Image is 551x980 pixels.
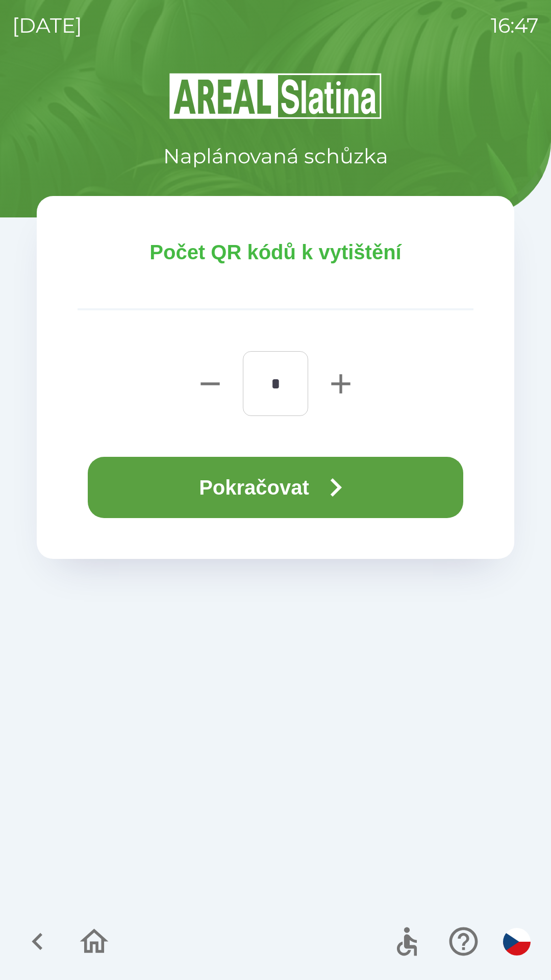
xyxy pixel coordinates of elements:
[503,928,531,955] img: cs flag
[37,71,514,120] img: Logo
[163,141,388,171] p: Naplánovaná schůzka
[78,237,473,267] p: Počet QR kódů k vytištění
[491,10,539,41] p: 16:47
[88,457,463,518] button: Pokračovat
[12,10,82,41] p: [DATE]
